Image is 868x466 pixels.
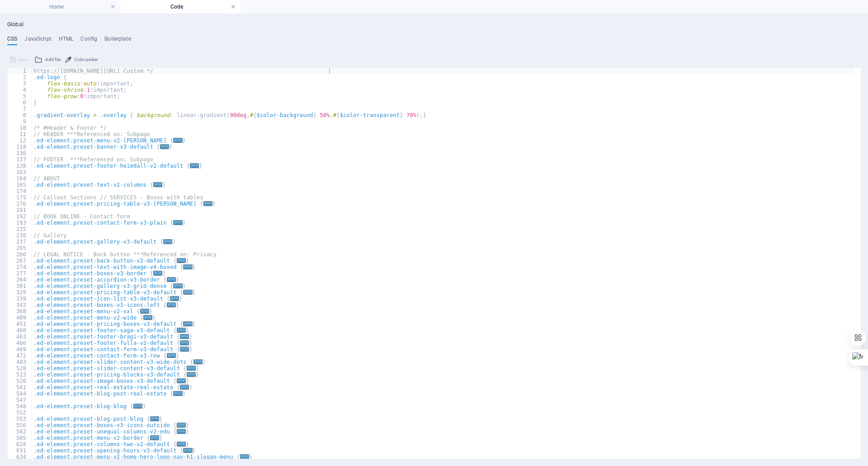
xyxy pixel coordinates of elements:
span: ... [177,328,186,333]
div: 329 [8,289,32,296]
div: 9 [8,118,32,125]
span: ... [133,404,142,409]
span: ... [183,448,192,453]
div: 339 [8,296,32,302]
div: 6 [8,99,32,106]
span: ... [173,283,182,288]
div: 1 [8,68,32,74]
span: ... [203,201,212,206]
div: 8 [8,112,32,118]
span: ... [173,391,182,396]
span: ... [167,353,176,358]
div: 548 [8,403,32,410]
h4: Code [120,2,241,12]
div: 466 [8,340,32,346]
button: Color picker [64,54,99,65]
div: 193 [8,220,32,226]
div: 137 [8,156,32,163]
div: 544 [8,391,32,397]
div: 191 [8,207,32,213]
div: 409 [8,315,32,321]
span: ... [180,334,189,339]
span: ... [177,423,186,428]
span: ... [160,144,169,149]
span: ... [143,315,152,320]
h4: CSS [7,36,17,46]
div: 460 [8,327,32,334]
span: ... [167,277,176,282]
div: 237 [8,239,32,245]
div: 553 [8,416,32,422]
div: 12 [8,137,32,144]
span: ... [180,385,189,390]
div: 469 [8,346,32,353]
div: 472 [8,353,32,359]
div: 585 [8,435,32,441]
div: 4 [8,87,32,93]
span: ... [140,309,149,314]
span: ... [150,416,159,421]
div: 164 [8,175,32,182]
div: 175 [8,194,32,201]
div: 163 [8,169,32,175]
div: 541 [8,384,32,391]
span: ... [180,340,189,345]
div: 520 [8,365,32,372]
span: Color picker [74,54,98,65]
div: 284 [8,277,32,283]
span: ... [183,264,192,269]
span: ... [180,347,189,352]
span: ... [240,454,249,459]
span: ... [153,182,162,187]
h4: HTML [59,36,74,46]
h4: Boilerplate [104,36,131,46]
span: ... [187,372,196,377]
div: 342 [8,302,32,308]
div: 118 [8,144,32,150]
div: 368 [8,308,32,315]
div: 176 [8,201,32,207]
div: 523 [8,372,32,378]
span: ... [150,435,159,440]
div: 277 [8,270,32,277]
div: 3 [8,80,32,87]
h4: Config [80,36,97,46]
div: 165 [8,182,32,188]
span: ... [177,258,186,263]
div: 138 [8,163,32,169]
div: 451 [8,321,32,327]
h4: Global [7,21,24,28]
div: 547 [8,397,32,403]
span: ... [173,220,182,225]
div: 463 [8,334,32,340]
div: 556 [8,422,32,428]
div: 267 [8,258,32,264]
div: 483 [8,359,32,365]
span: ... [183,321,192,326]
div: 174 [8,188,32,194]
span: ... [190,163,199,168]
span: ... [183,290,192,295]
div: 236 [8,232,32,239]
div: 301 [8,283,32,289]
div: 5 [8,93,32,99]
div: 266 [8,251,32,258]
div: 552 [8,410,32,416]
span: ... [187,366,196,371]
div: 631 [8,447,32,454]
div: 136 [8,150,32,156]
span: ... [173,138,182,143]
div: 192 [8,213,32,220]
button: Add file [33,54,62,65]
span: Add file [45,54,61,65]
div: 235 [8,226,32,232]
span: ... [177,378,186,383]
div: 11 [8,131,32,137]
span: ... [193,359,203,364]
h4: JavaScript [24,36,51,46]
span: ... [153,271,162,276]
div: 634 [8,454,32,460]
div: 526 [8,378,32,384]
span: ... [163,239,172,244]
span: ... [170,296,179,301]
